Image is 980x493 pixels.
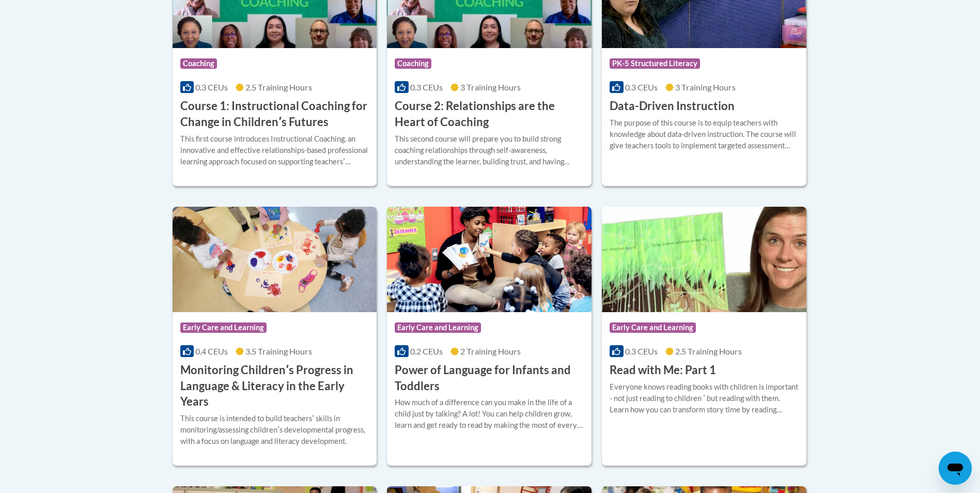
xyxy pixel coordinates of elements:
h3: Read with Me: Part 1 [610,362,716,378]
img: Course Logo [387,207,592,312]
span: 2.5 Training Hours [675,346,742,356]
a: Course LogoEarly Care and Learning0.3 CEUs2.5 Training Hours Read with Me: Part 1Everyone knows r... [602,207,806,466]
div: This second course will prepare you to build strong coaching relationships through self-awareness... [395,133,584,167]
span: Early Care and Learning [180,322,267,333]
span: Coaching [395,58,431,69]
div: This first course introduces Instructional Coaching, an innovative and effective relationships-ba... [180,133,369,167]
span: 0.4 CEUs [195,346,228,356]
h3: Monitoring Childrenʹs Progress in Language & Literacy in the Early Years [180,362,369,410]
span: 0.3 CEUs [195,82,228,92]
h3: Power of Language for Infants and Toddlers [395,362,584,394]
span: 0.3 CEUs [625,346,658,356]
span: 0.3 CEUs [410,82,443,92]
a: Course LogoEarly Care and Learning0.2 CEUs2 Training Hours Power of Language for Infants and Todd... [387,207,592,466]
img: Course Logo [173,207,377,312]
span: 3 Training Hours [460,82,521,92]
iframe: Button to launch messaging window [939,452,972,485]
span: 2 Training Hours [460,346,521,356]
span: Early Care and Learning [395,322,481,333]
span: PK-5 Structured Literacy [610,58,700,69]
span: 0.3 CEUs [625,82,658,92]
div: Everyone knows reading books with children is important - not just reading to children ʹ but read... [610,381,799,415]
span: 2.5 Training Hours [245,82,312,92]
h3: Course 2: Relationships are the Heart of Coaching [395,98,584,130]
span: Coaching [180,58,217,69]
span: Early Care and Learning [610,322,696,333]
a: Course LogoEarly Care and Learning0.4 CEUs3.5 Training Hours Monitoring Childrenʹs Progress in La... [173,207,377,466]
div: The purpose of this course is to equip teachers with knowledge about data-driven instruction. The... [610,117,799,151]
img: Course Logo [602,207,806,312]
span: 3 Training Hours [675,82,736,92]
div: How much of a difference can you make in the life of a child just by talking? A lot! You can help... [395,397,584,431]
span: 0.2 CEUs [410,346,443,356]
span: 3.5 Training Hours [245,346,312,356]
h3: Data-Driven Instruction [610,98,735,114]
div: This course is intended to build teachersʹ skills in monitoring/assessing childrenʹs developmenta... [180,413,369,447]
h3: Course 1: Instructional Coaching for Change in Childrenʹs Futures [180,98,369,130]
